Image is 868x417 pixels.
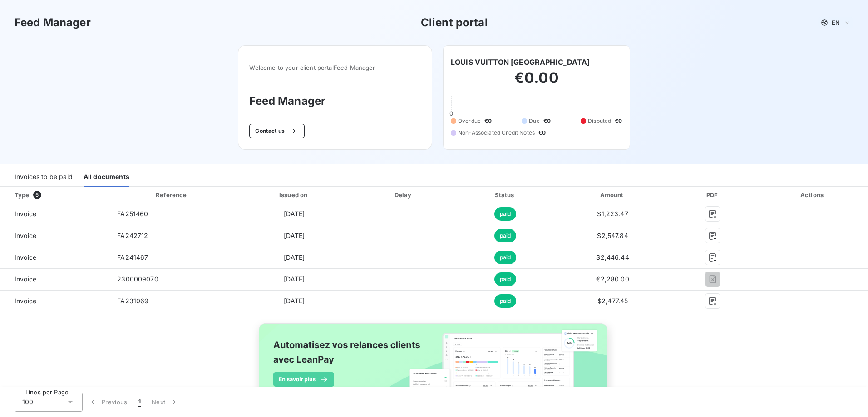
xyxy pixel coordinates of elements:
[559,190,666,199] div: Amount
[138,398,141,407] span: 1
[588,117,611,125] span: Disputed
[83,393,133,412] button: Previous
[117,210,148,218] span: FA251460
[33,191,41,199] span: 5
[9,190,108,199] div: Type
[249,93,421,109] h3: Feed Manager
[451,69,622,96] h2: €0.00
[249,64,421,71] span: Welcome to your client portal Feed Manager
[284,253,305,261] span: [DATE]
[458,117,481,125] span: Overdue
[249,124,304,138] button: Contact us
[7,296,103,305] span: Invoice
[15,15,91,31] h3: Feed Manager
[597,232,628,239] span: $2,547.84
[421,15,488,31] h3: Client portal
[455,190,555,199] div: Status
[759,190,866,199] div: Actions
[146,393,184,412] button: Next
[494,251,517,264] span: paid
[236,190,352,199] div: Issued on
[494,229,517,242] span: paid
[449,110,453,117] span: 0
[596,275,629,283] span: €2,280.00
[494,272,517,286] span: paid
[597,210,628,218] span: $1,223.47
[670,190,756,199] div: PDF
[284,210,305,218] span: [DATE]
[284,232,305,239] span: [DATE]
[84,168,129,187] div: All documents
[494,294,517,308] span: paid
[596,253,629,261] span: $2,446.44
[538,129,546,137] span: €0
[458,129,535,137] span: Non-Associated Credit Notes
[117,297,148,305] span: FA231069
[117,275,158,283] span: 2300009070
[529,117,539,125] span: Due
[284,297,305,305] span: [DATE]
[117,253,148,261] span: FA241467
[7,275,103,284] span: Invoice
[117,232,148,239] span: FA242712
[543,117,551,125] span: €0
[22,398,33,407] span: 100
[451,57,590,68] h6: LOUIS VUITTON [GEOGRAPHIC_DATA]
[284,275,305,283] span: [DATE]
[133,393,146,412] button: 1
[156,191,187,199] div: Reference
[484,117,492,125] span: €0
[356,190,452,199] div: Delay
[597,297,628,305] span: $2,477.45
[7,231,103,240] span: Invoice
[15,168,73,187] div: Invoices to be paid
[7,253,103,262] span: Invoice
[7,209,103,218] span: Invoice
[615,117,622,125] span: €0
[494,207,517,221] span: paid
[832,19,840,26] span: EN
